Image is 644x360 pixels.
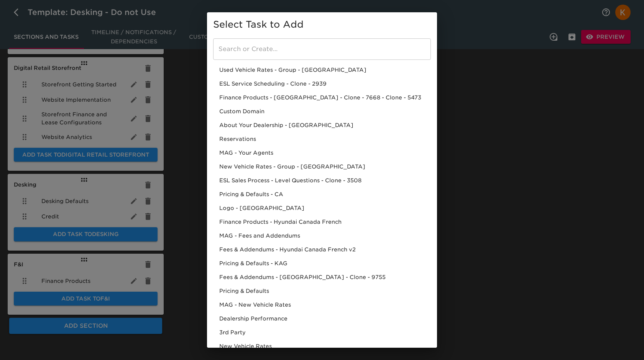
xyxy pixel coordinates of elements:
[213,229,431,243] div: MAG - Fees and Addendums
[213,284,431,298] div: Pricing & Defaults
[213,187,431,201] div: Pricing & Defaults - CA
[213,215,431,229] div: Finance Products - Hyundai Canada French
[213,91,431,104] div: Finance Products - [GEOGRAPHIC_DATA] - Clone - 7668 - Clone - 5473
[213,38,431,60] input: search
[213,160,431,173] div: New Vehicle Rates - Group - [GEOGRAPHIC_DATA]
[213,18,431,31] h5: Select Task to Add
[213,201,431,215] div: Logo - [GEOGRAPHIC_DATA]
[213,118,431,132] div: About Your Dealership - [GEOGRAPHIC_DATA]
[213,77,431,91] div: ESL Service Scheduling - Clone - 2939
[213,132,431,146] div: Reservations
[213,339,431,353] div: New Vehicle Rates
[213,256,431,270] div: Pricing & Defaults - KAG
[213,270,431,284] div: Fees & Addendums - [GEOGRAPHIC_DATA] - Clone - 9755
[213,325,431,339] div: 3rd Party
[213,173,431,187] div: ESL Sales Process - Level Questions - Clone - 3508
[213,312,431,325] div: Dealership Performance
[213,298,431,312] div: MAG - New Vehicle Rates
[213,104,431,118] div: Custom Domain
[213,243,431,256] div: Fees & Addendums - Hyundai Canada French v2
[213,146,431,160] div: MAG - Your Agents
[213,63,431,77] div: Used Vehicle Rates - Group - [GEOGRAPHIC_DATA]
